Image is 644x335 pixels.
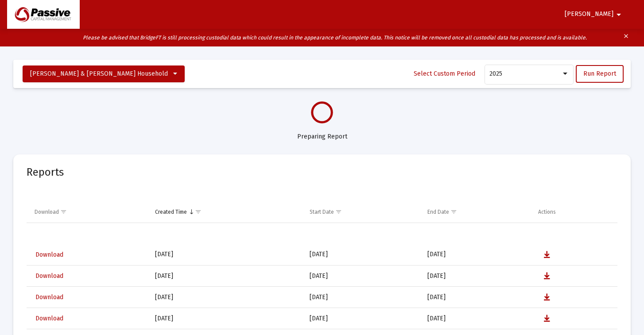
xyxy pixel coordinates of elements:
[155,208,187,216] div: Created Time
[565,11,613,18] span: [PERSON_NAME]
[613,6,624,23] mat-icon: arrow_drop_down
[554,5,635,23] button: [PERSON_NAME]
[155,314,297,323] div: [DATE]
[303,287,421,308] td: [DATE]
[30,70,168,77] span: [PERSON_NAME] & [PERSON_NAME] Household
[35,251,63,258] span: Download
[155,272,297,281] div: [DATE]
[149,201,303,223] td: Column Created Time
[303,266,421,287] td: [DATE]
[583,70,616,77] span: Run Report
[489,70,502,77] span: 2025
[421,201,532,223] td: Column End Date
[414,70,475,77] span: Select Custom Period
[335,208,342,215] span: Show filter options for column 'Start Date'
[303,201,421,223] td: Column Start Date
[421,308,532,329] td: [DATE]
[303,308,421,329] td: [DATE]
[35,315,63,322] span: Download
[60,208,67,215] span: Show filter options for column 'Download'
[35,272,63,280] span: Download
[427,208,449,216] div: End Date
[623,31,629,44] mat-icon: clear
[576,65,624,83] button: Run Report
[23,65,185,82] button: [PERSON_NAME] & [PERSON_NAME] Household
[14,6,73,23] img: Dashboard
[421,244,532,266] td: [DATE]
[27,168,64,177] mat-card-title: Reports
[195,208,202,215] span: Show filter options for column 'Created Time'
[303,244,421,266] td: [DATE]
[450,208,457,215] span: Show filter options for column 'End Date'
[155,250,297,259] div: [DATE]
[83,35,587,41] i: Please be advised that BridgeFT is still processing custodial data which could result in the appe...
[13,123,631,141] div: Preparing Report
[35,293,63,301] span: Download
[538,208,556,216] div: Actions
[155,293,297,302] div: [DATE]
[310,208,334,216] div: Start Date
[35,208,59,216] div: Download
[532,201,617,223] td: Column Actions
[27,201,149,223] td: Column Download
[421,266,532,287] td: [DATE]
[421,287,532,308] td: [DATE]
